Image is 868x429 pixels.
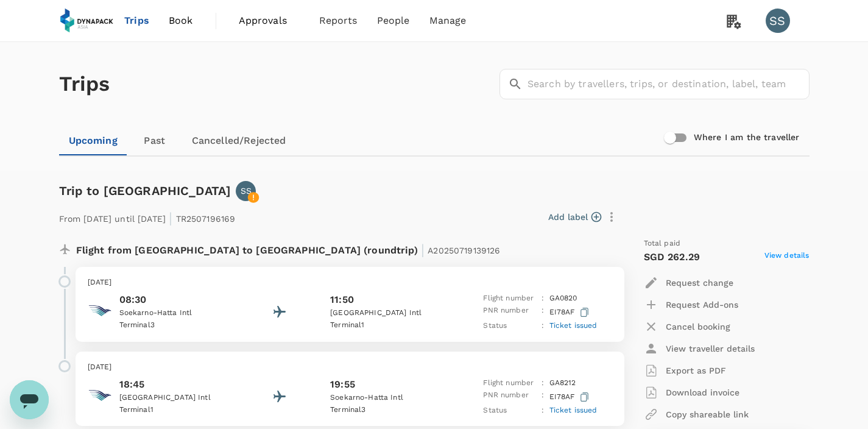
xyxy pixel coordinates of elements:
span: | [421,241,425,258]
h1: Trips [59,42,110,126]
p: Download invoice [666,386,739,399]
input: Search by travellers, trips, or destination, label, team [528,69,810,99]
p: [GEOGRAPHIC_DATA] Intl [330,307,440,319]
p: 19:55 [330,377,355,392]
p: EI78AF [549,389,591,405]
p: Cancel booking [666,321,730,333]
span: Trips [124,13,149,28]
p: : [542,405,544,417]
p: Copy shareable link [666,408,749,420]
p: : [542,389,544,405]
p: [DATE] [88,277,612,289]
a: Cancelled/Rejected [182,126,296,155]
button: Request Add-ons [644,294,738,316]
button: Copy shareable link [644,403,749,425]
p: GA 0820 [549,292,577,305]
p: Status [483,405,537,417]
p: Flight number [483,292,537,305]
p: Flight from [GEOGRAPHIC_DATA] to [GEOGRAPHIC_DATA] (roundtrip) [76,238,501,260]
p: : [542,377,544,389]
span: Book [169,13,193,28]
span: A20250719139126 [428,246,500,255]
span: People [377,13,410,28]
p: From [DATE] until [DATE] TR2507196169 [59,206,236,228]
span: Ticket issued [549,321,598,330]
p: PNR number [483,305,537,320]
p: : [542,320,544,332]
p: SGD 262.29 [644,250,700,264]
p: Terminal 1 [119,404,229,416]
p: GA 8212 [549,377,576,389]
img: Garuda Indonesia [88,299,112,323]
button: View traveller details [644,338,755,360]
img: Dynapack Asia [59,7,115,34]
p: [DATE] [88,361,612,374]
span: Ticket issued [549,406,598,414]
h6: Where I am the traveller [694,131,800,144]
p: [GEOGRAPHIC_DATA] Intl [119,392,229,404]
p: Request Add-ons [666,299,738,311]
button: Add label [548,211,601,223]
p: Terminal 3 [119,319,229,331]
p: Status [483,320,537,332]
a: Past [127,126,182,155]
p: Request change [666,277,733,289]
p: 08:30 [119,292,229,307]
p: Soekarno-Hatta Intl [119,307,229,319]
span: Reports [319,13,358,28]
p: PNR number [483,389,537,405]
span: Total paid [644,238,681,250]
p: : [542,292,544,305]
p: 11:50 [330,292,354,307]
h6: Trip to [GEOGRAPHIC_DATA] [59,181,231,200]
button: Download invoice [644,381,739,403]
img: Garuda Indonesia [88,383,112,408]
span: View details [764,250,810,264]
p: : [542,305,544,320]
button: Export as PDF [644,360,726,381]
span: Manage [429,13,467,28]
p: Terminal 3 [330,404,440,416]
p: View traveller details [666,342,755,355]
span: Approvals [239,13,300,28]
p: Flight number [483,377,537,389]
span: | [169,210,172,227]
iframe: Button to launch messaging window [10,380,49,419]
div: SS [766,9,790,33]
button: Request change [644,272,733,294]
p: EI78AF [549,305,591,320]
button: Cancel booking [644,316,730,338]
p: SS [241,185,252,197]
p: Soekarno-Hatta Intl [330,392,440,404]
a: Upcoming [59,126,127,155]
p: 18:45 [119,377,229,392]
p: Terminal 1 [330,319,440,331]
p: Export as PDF [666,364,726,377]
